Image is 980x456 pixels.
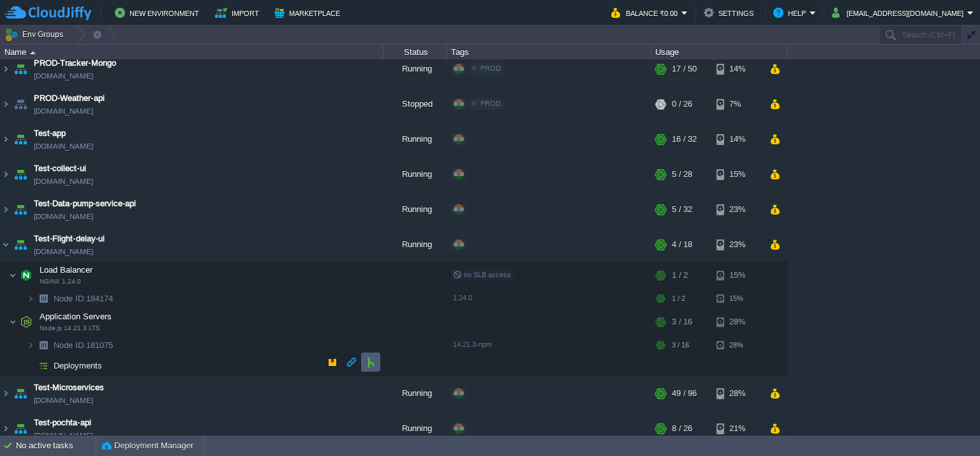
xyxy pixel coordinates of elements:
[4,26,68,43] button: Env Groups
[448,45,651,59] div: Tags
[453,294,472,301] span: 1.24.0
[17,309,35,335] img: AMDAwAAAACH5BAEAAAAALAAAAAABAAEAAAICRAEAOw==
[34,175,93,188] a: [DOMAIN_NAME]
[1,87,11,121] img: AMDAwAAAACH5BAEAAAAALAAAAAABAAEAAAICRAEAOw==
[34,245,93,258] a: [DOMAIN_NAME]
[716,122,758,156] div: 14%
[773,5,810,20] button: Help
[215,5,263,20] button: Import
[1,411,11,446] img: AMDAwAAAACH5BAEAAAAALAAAAAABAAEAAAICRAEAOw==
[672,309,692,335] div: 3 / 16
[11,157,29,192] img: AMDAwAAAACH5BAEAAAAALAAAAAABAAEAAAICRAEAOw==
[480,100,501,107] span: PROD
[716,262,758,288] div: 15%
[16,436,96,456] div: No active tasks
[34,140,93,153] a: [DOMAIN_NAME]
[1,192,11,227] img: AMDAwAAAACH5BAEAAAAALAAAAAABAAEAAAICRAEAOw==
[716,289,758,308] div: 15%
[716,309,758,335] div: 28%
[1,227,11,262] img: AMDAwAAAACH5BAEAAAAALAAAAAABAAEAAAICRAEAOw==
[672,376,697,411] div: 49 / 96
[40,278,81,285] span: NGINX 1.24.0
[716,227,758,262] div: 23%
[672,157,692,192] div: 5 / 28
[34,127,66,140] a: Test-app
[34,232,105,245] a: Test-Flight-delay-ui
[34,92,105,105] a: PROD-Weather-api
[11,52,29,86] img: AMDAwAAAACH5BAEAAAAALAAAAAABAAEAAAICRAEAOw==
[34,197,136,210] a: Test-Data-pump-service-api
[383,192,447,227] div: Running
[383,157,447,192] div: Running
[716,87,758,121] div: 7%
[672,335,689,355] div: 3 / 16
[54,294,86,303] span: Node ID:
[27,289,34,308] img: AMDAwAAAACH5BAEAAAAALAAAAAABAAEAAAICRAEAOw==
[716,376,758,411] div: 28%
[1,157,11,192] img: AMDAwAAAACH5BAEAAAAALAAAAAABAAEAAAICRAEAOw==
[38,311,114,322] span: Application Servers
[34,335,52,355] img: AMDAwAAAACH5BAEAAAAALAAAAAABAAEAAAICRAEAOw==
[40,324,100,332] span: Node.js 14.21.3 LTS
[34,210,93,223] a: [DOMAIN_NAME]
[34,105,93,118] a: [DOMAIN_NAME]
[672,192,692,227] div: 5 / 32
[672,87,692,121] div: 0 / 26
[704,5,757,20] button: Settings
[480,65,501,72] span: PROD
[453,340,492,348] span: 14.21.3-npm
[611,5,681,20] button: Balance ₹0.00
[34,70,93,82] a: [DOMAIN_NAME]
[9,309,17,335] img: AMDAwAAAACH5BAEAAAAALAAAAAABAAEAAAICRAEAOw==
[34,57,116,70] a: PROD-Tracker-Mongo
[383,411,447,446] div: Running
[274,5,344,20] button: Marketplace
[11,122,29,156] img: AMDAwAAAACH5BAEAAAAALAAAAAABAAEAAAICRAEAOw==
[11,192,29,227] img: AMDAwAAAACH5BAEAAAAALAAAAAABAAEAAAICRAEAOw==
[52,293,115,304] a: Node ID:184174
[38,312,114,321] a: Application ServersNode.js 14.21.3 LTS
[11,87,29,121] img: AMDAwAAAACH5BAEAAAAALAAAAAABAAEAAAICRAEAOw==
[832,5,967,20] button: [EMAIL_ADDRESS][DOMAIN_NAME]
[383,376,447,411] div: Running
[1,45,383,59] div: Name
[34,356,52,376] img: AMDAwAAAACH5BAEAAAAALAAAAAABAAEAAAICRAEAOw==
[34,429,93,442] a: [DOMAIN_NAME]
[34,416,91,429] a: Test-pochta-api
[384,45,447,59] div: Status
[52,340,115,351] a: Node ID:181075
[716,335,758,355] div: 28%
[1,376,11,411] img: AMDAwAAAACH5BAEAAAAALAAAAAABAAEAAAICRAEAOw==
[52,340,115,351] span: 181075
[453,271,511,278] span: no SLB access
[34,394,93,407] a: [DOMAIN_NAME]
[672,227,692,262] div: 4 / 18
[34,289,52,308] img: AMDAwAAAACH5BAEAAAAALAAAAAABAAEAAAICRAEAOw==
[54,340,86,350] span: Node ID:
[17,262,35,288] img: AMDAwAAAACH5BAEAAAAALAAAAAABAAEAAAICRAEAOw==
[383,52,447,86] div: Running
[30,51,36,54] img: AMDAwAAAACH5BAEAAAAALAAAAAABAAEAAAICRAEAOw==
[716,52,758,86] div: 14%
[38,264,94,275] span: Load Balancer
[38,265,94,275] a: Load BalancerNGINX 1.24.0
[9,262,17,288] img: AMDAwAAAACH5BAEAAAAALAAAAAABAAEAAAICRAEAOw==
[716,157,758,192] div: 15%
[11,227,29,262] img: AMDAwAAAACH5BAEAAAAALAAAAAABAAEAAAICRAEAOw==
[716,411,758,446] div: 21%
[652,45,787,59] div: Usage
[672,289,685,308] div: 1 / 2
[34,381,104,394] a: Test-Microservices
[672,262,688,288] div: 1 / 2
[34,162,86,175] a: Test-collect-ui
[27,356,34,376] img: AMDAwAAAACH5BAEAAAAALAAAAAABAAEAAAICRAEAOw==
[115,5,203,20] button: New Environment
